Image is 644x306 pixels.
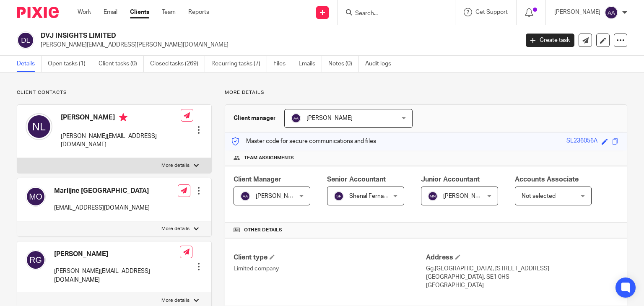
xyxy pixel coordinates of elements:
span: Senior Accountant [327,176,386,183]
p: Limited company [234,265,426,273]
span: Accounts Associate [515,176,579,183]
div: SL236056A [566,137,597,146]
img: svg%3E [605,6,618,19]
h4: [PERSON_NAME] [61,113,181,124]
a: Client tasks (0) [99,56,144,72]
p: [GEOGRAPHIC_DATA] [426,281,618,290]
h4: Address [426,253,618,262]
a: Clients [130,8,149,16]
img: svg%3E [17,31,34,49]
a: Team [162,8,176,16]
a: Reports [188,8,209,16]
a: Recurring tasks (7) [211,56,267,72]
h4: Client type [234,253,426,262]
a: Audit logs [365,56,397,72]
h3: Client manager [234,114,276,122]
a: Emails [299,56,322,72]
a: Create task [526,34,574,47]
p: [PERSON_NAME][EMAIL_ADDRESS][DOMAIN_NAME] [54,267,180,284]
h2: DVJ INSIGHTS LIMITED [41,31,419,40]
img: svg%3E [240,191,250,201]
p: Master code for secure communications and files [231,137,376,145]
a: Work [78,8,91,16]
img: svg%3E [428,191,438,201]
a: Notes (0) [328,56,359,72]
span: Client Manager [234,176,281,183]
p: More details [161,297,190,304]
a: Email [104,8,117,16]
span: Get Support [475,9,508,15]
span: [PERSON_NAME] [306,115,353,121]
img: svg%3E [334,191,344,201]
img: svg%3E [26,250,46,270]
a: Files [273,56,292,72]
img: Pixie [17,7,59,18]
img: svg%3E [291,113,301,123]
a: Closed tasks (269) [150,56,205,72]
span: [PERSON_NAME] [256,193,302,199]
span: Team assignments [244,155,294,161]
span: [PERSON_NAME] [443,193,489,199]
p: More details [161,226,190,232]
span: Junior Accountant [421,176,480,183]
p: More details [161,162,190,169]
span: Other details [244,227,282,233]
p: [PERSON_NAME] [554,8,600,16]
input: Search [354,10,430,18]
p: Client contacts [17,89,212,96]
p: [GEOGRAPHIC_DATA], SE1 0HS [426,273,618,281]
i: Primary [119,113,127,122]
img: svg%3E [26,113,52,140]
p: [PERSON_NAME][EMAIL_ADDRESS][PERSON_NAME][DOMAIN_NAME] [41,41,513,49]
h4: Marlijne [GEOGRAPHIC_DATA] [54,187,150,195]
span: Not selected [522,193,556,199]
p: More details [225,89,627,96]
a: Open tasks (1) [48,56,92,72]
img: svg%3E [26,187,46,207]
p: [PERSON_NAME][EMAIL_ADDRESS][DOMAIN_NAME] [61,132,181,149]
h4: [PERSON_NAME] [54,250,180,259]
a: Details [17,56,42,72]
p: Gg.[GEOGRAPHIC_DATA], [STREET_ADDRESS] [426,265,618,273]
span: Shenal Fernando [349,193,394,199]
p: [EMAIL_ADDRESS][DOMAIN_NAME] [54,204,150,212]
